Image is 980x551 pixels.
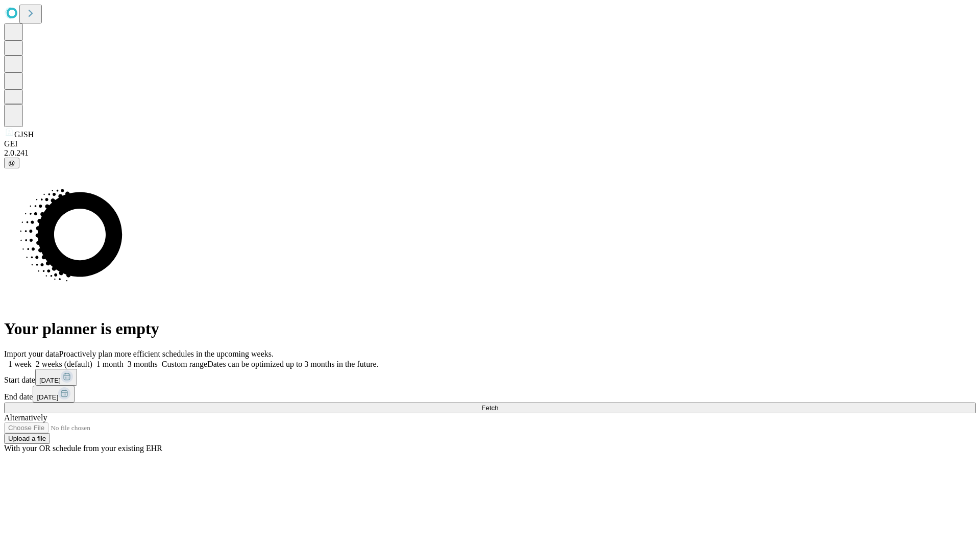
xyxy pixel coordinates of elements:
span: [DATE] [37,393,58,401]
span: 3 months [128,360,158,368]
span: Custom range [162,360,207,368]
span: [DATE] [39,377,61,384]
div: End date [4,386,976,403]
button: [DATE] [33,386,75,403]
span: @ [8,159,15,167]
span: GJSH [14,130,34,139]
span: Import your data [4,349,59,358]
button: Fetch [4,403,976,413]
div: GEI [4,139,976,148]
span: 1 month [96,360,124,368]
button: [DATE] [35,369,77,386]
span: 2 weeks (default) [36,360,92,368]
button: Upload a file [4,433,50,444]
span: Proactively plan more efficient schedules in the upcoming weeks. [59,349,274,358]
span: Alternatively [4,413,47,422]
div: 2.0.241 [4,148,976,158]
span: Fetch [481,404,498,412]
span: Dates can be optimized up to 3 months in the future. [207,360,378,368]
span: 1 week [8,360,32,368]
button: @ [4,158,19,168]
div: Start date [4,369,976,386]
h1: Your planner is empty [4,319,976,338]
span: With your OR schedule from your existing EHR [4,444,162,453]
